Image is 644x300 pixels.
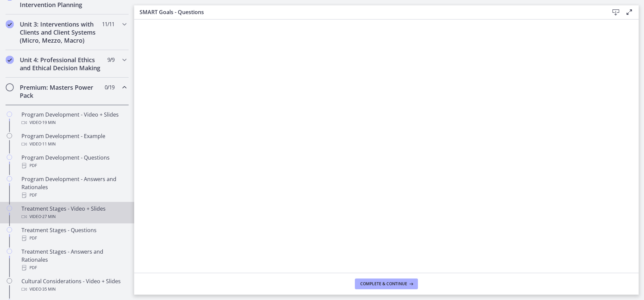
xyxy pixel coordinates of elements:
div: Video [21,140,126,148]
div: Treatment Stages - Answers and Rationales [21,248,126,272]
h2: Unit 3: Interventions with Clients and Client Systems (Micro, Mezzo, Macro) [20,20,102,44]
span: · 11 min [41,140,56,148]
div: Video [21,119,126,127]
div: Treatment Stages - Questions [21,226,126,242]
span: 0 / 19 [105,83,114,91]
span: · 35 min [41,285,56,293]
span: · 27 min [41,213,56,221]
span: · 19 min [41,119,56,127]
span: 11 / 11 [102,20,114,28]
h2: Unit 4: Professional Ethics and Ethical Decision Making [20,56,102,72]
div: Treatment Stages - Video + Slides [21,205,126,221]
h3: SMART Goals - Questions [140,8,598,16]
div: Program Development - Video + Slides [21,111,126,127]
div: Video [21,213,126,221]
div: PDF [21,234,126,242]
button: Complete & continue [355,278,418,289]
h2: Premium: Masters Power Pack [20,83,102,99]
div: Program Development - Questions [21,154,126,170]
span: 9 / 9 [107,56,114,64]
div: PDF [21,264,126,272]
div: Program Development - Example [21,132,126,148]
div: PDF [21,162,126,170]
i: Completed [6,20,14,28]
div: Program Development - Answers and Rationales [21,175,126,199]
div: PDF [21,191,126,199]
span: Complete & continue [360,281,407,287]
div: Cultural Considerations - Video + Slides [21,277,126,293]
i: Completed [6,56,14,64]
div: Video [21,285,126,293]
